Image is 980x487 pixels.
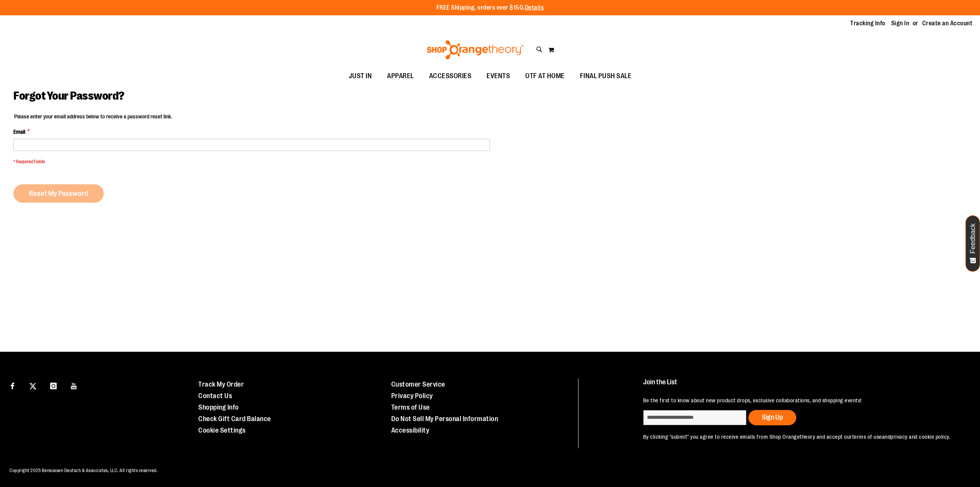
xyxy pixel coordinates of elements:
[429,67,472,85] span: ACCESSORIES
[13,159,490,165] span: * Required Fields
[13,128,25,136] span: Email
[379,67,421,85] a: APPAREL
[525,67,565,85] span: OTF AT HOME
[643,397,958,404] p: Be the first to know about new product drops, exclusive collaborations, and shopping events!
[850,19,885,28] a: Tracking Info
[487,67,510,85] span: EVENTS
[391,403,430,411] a: Terms of Use
[580,67,632,85] span: FINAL PUSH SALE
[198,392,232,400] a: Contact Us
[572,67,639,85] a: FINAL PUSH SALE
[643,379,958,393] h4: Join the List
[965,215,980,272] button: Feedback - Show survey
[969,223,977,254] span: Feedback
[421,67,479,85] a: ACCESSORIES
[922,19,973,28] a: Create an Account
[762,413,783,421] span: Sign Up
[198,380,244,388] a: Track My Order
[26,379,40,392] a: Visit our X page
[643,433,958,441] p: By clicking "submit" you agree to receive emails from Shop Orangetheory and accept our and
[29,383,36,390] img: Twitter
[341,67,380,85] a: JUST IN
[891,19,910,28] a: Sign In
[391,380,445,388] a: Customer Service
[852,434,882,440] a: terms of use
[13,113,173,120] legend: Please enter your email address below to receive a password reset link.
[6,379,19,392] a: Visit our Facebook page
[349,67,372,85] span: JUST IN
[387,67,414,85] span: APPAREL
[426,40,525,59] img: Shop Orangetheory
[391,392,433,400] a: Privacy Policy
[518,67,572,85] a: OTF AT HOME
[13,89,124,102] span: Forgot Your Password?
[198,426,246,434] a: Cookie Settings
[198,415,271,423] a: Check Gift Card Balance
[391,415,498,423] a: Do Not Sell My Personal Information
[436,3,544,12] p: FREE Shipping, orders over $150.
[643,410,746,425] input: enter email
[391,426,430,434] a: Accessibility
[890,434,950,440] a: privacy and cookie policy.
[10,468,158,473] span: Copyright 2025 Bensussen Deutsch & Associates, LLC. All rights reserved.
[748,410,796,425] button: Sign Up
[67,379,81,392] a: Visit our Youtube page
[198,403,239,411] a: Shopping Info
[479,67,518,85] a: EVENTS
[47,379,60,392] a: Visit our Instagram page
[525,4,544,11] a: Details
